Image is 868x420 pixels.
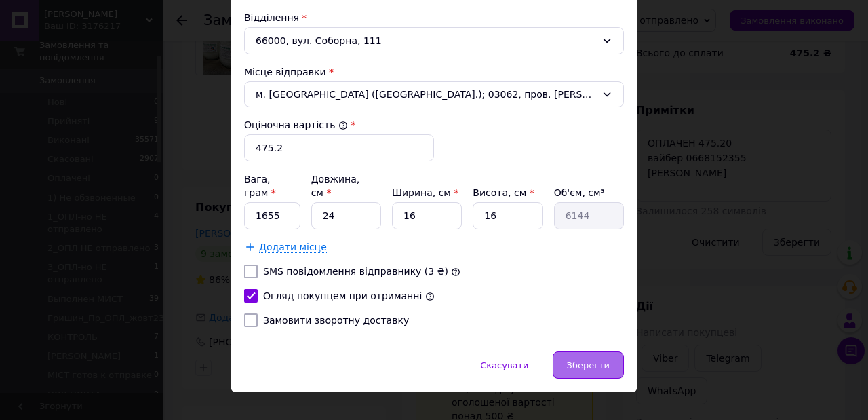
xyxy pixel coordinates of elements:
[263,290,422,301] label: Огляд покупцем при отриманні
[392,187,458,198] label: Ширина, см
[263,266,448,277] label: SMS повідомлення відправнику (3 ₴)
[244,174,276,198] label: Вага, грам
[259,242,327,253] span: Додати місце
[244,119,348,130] label: Оціночна вартість
[480,360,528,370] span: Скасувати
[473,187,534,198] label: Висота, см
[244,65,624,79] div: Місце відправки
[567,360,610,370] span: Зберегти
[244,11,624,24] div: Відділення
[311,174,360,198] label: Довжина, см
[244,27,624,54] div: 66000, вул. Соборна, 111
[554,186,624,199] div: Об'єм, см³
[263,315,409,326] label: Замовити зворотну доставку
[256,88,596,101] span: м. [GEOGRAPHIC_DATA] ([GEOGRAPHIC_DATA].); 03062, пров. [PERSON_NAME], 2/13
